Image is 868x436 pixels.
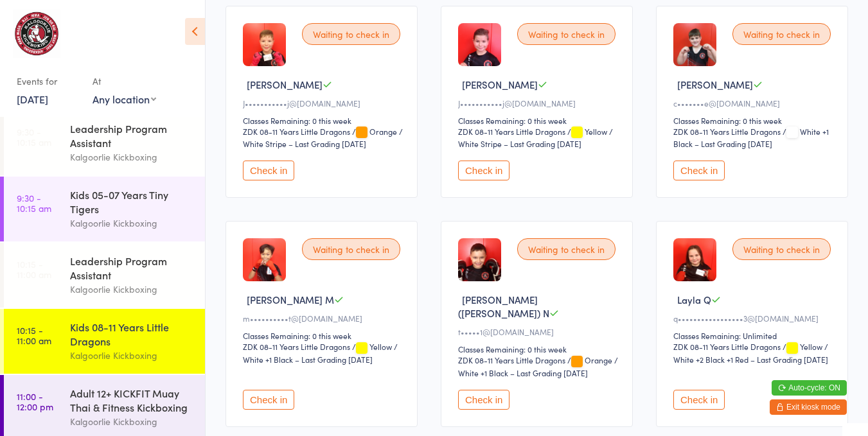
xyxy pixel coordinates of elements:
[458,23,501,66] img: image1714184603.png
[732,238,831,260] div: Waiting to check in
[673,390,725,410] button: Check in
[70,150,194,164] div: Kalgoorlie Kickboxing
[458,390,509,410] button: Check in
[673,98,835,109] div: c•••••••e@[DOMAIN_NAME]
[673,238,716,281] img: image1739351919.png
[93,92,156,106] div: Any location
[70,414,194,429] div: Kalgoorlie Kickboxing
[17,126,51,147] time: 9:30 - 10:15 am
[517,23,616,45] div: Waiting to check in
[4,243,205,308] a: 10:15 -11:00 amLeadership Program AssistantKalgoorlie Kickboxing
[302,23,400,45] div: Waiting to check in
[458,98,619,109] div: J•••••••••••j@[DOMAIN_NAME]
[70,282,194,297] div: Kalgoorlie Kickboxing
[70,254,194,282] div: Leadership Program Assistant
[17,391,53,412] time: 11:00 - 12:00 pm
[17,92,48,106] a: [DATE]
[17,71,80,92] div: Events for
[677,293,711,306] span: Layla Q
[70,187,194,216] div: Kids 05-07 Years Tiny Tigers
[302,238,400,260] div: Waiting to check in
[4,309,205,374] a: 10:15 -11:00 amKids 08-11 Years Little DragonsKalgoorlie Kickboxing
[243,313,404,324] div: m••••••••••t@[DOMAIN_NAME]
[677,78,753,91] span: [PERSON_NAME]
[673,23,716,66] img: image1750671618.png
[17,325,51,345] time: 10:15 - 11:00 am
[13,10,60,58] img: Kalgoorlie Kickboxing
[517,238,616,260] div: Waiting to check in
[458,326,619,337] div: t•••••1@[DOMAIN_NAME]
[732,23,831,45] div: Waiting to check in
[70,386,194,414] div: Adult 12+ KICKFIT Muay Thai & Fitness Kickboxing
[458,293,549,320] span: [PERSON_NAME] ([PERSON_NAME]) N
[673,161,725,180] button: Check in
[243,23,286,66] img: image1714187833.png
[70,348,194,363] div: Kalgoorlie Kickboxing
[772,380,847,396] button: Auto-cycle: ON
[247,78,323,91] span: [PERSON_NAME]
[70,121,194,150] div: Leadership Program Assistant
[770,399,847,415] button: Exit kiosk mode
[458,115,619,126] div: Classes Remaining: 0 this week
[458,126,565,137] div: ZDK 08-11 Years Little Dragons
[462,78,538,91] span: [PERSON_NAME]
[4,177,205,241] a: 9:30 -10:15 amKids 05-07 Years Tiny TigersKalgoorlie Kickboxing
[247,293,334,306] span: [PERSON_NAME] M
[673,115,835,126] div: Classes Remaining: 0 this week
[70,216,194,231] div: Kalgoorlie Kickboxing
[243,238,286,281] img: image1742377699.png
[458,344,619,354] div: Classes Remaining: 0 this week
[93,71,156,92] div: At
[70,320,194,348] div: Kids 08-11 Years Little Dragons
[458,354,565,365] div: ZDK 08-11 Years Little Dragons
[458,161,509,180] button: Check in
[243,115,404,126] div: Classes Remaining: 0 this week
[673,126,781,137] div: ZDK 08-11 Years Little Dragons
[17,259,51,279] time: 10:15 - 11:00 am
[243,126,350,137] div: ZDK 08-11 Years Little Dragons
[673,330,835,341] div: Classes Remaining: Unlimited
[243,98,404,109] div: J•••••••••••j@[DOMAIN_NAME]
[243,161,294,180] button: Check in
[673,313,835,324] div: q•••••••••••••••••3@[DOMAIN_NAME]
[673,341,781,352] div: ZDK 08-11 Years Little Dragons
[17,193,51,213] time: 9:30 - 10:15 am
[243,341,350,352] div: ZDK 08-11 Years Little Dragons
[243,330,404,341] div: Classes Remaining: 0 this week
[458,238,501,281] img: image1676080947.png
[243,390,294,410] button: Check in
[4,110,205,175] a: 9:30 -10:15 amLeadership Program AssistantKalgoorlie Kickboxing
